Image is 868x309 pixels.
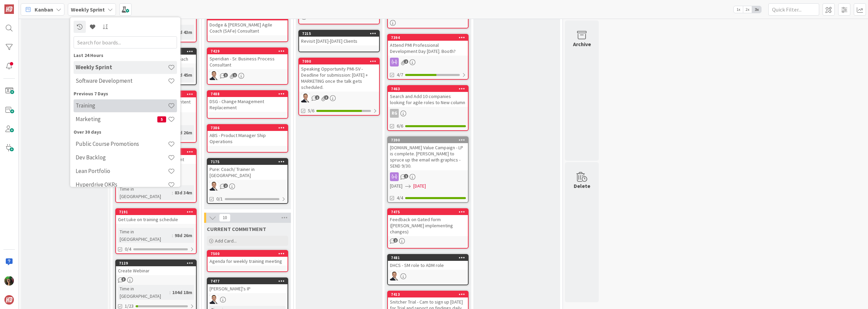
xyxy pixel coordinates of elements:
[210,182,218,191] img: SL
[208,278,288,293] div: 7477[PERSON_NAME]'s IP
[388,86,468,92] div: 7463
[404,59,408,64] span: 2
[211,49,288,54] div: 7429
[413,182,426,190] span: [DATE]
[388,272,468,281] div: SL
[116,215,196,224] div: Get Luke on training schedule
[118,185,172,200] div: Time in [GEOGRAPHIC_DATA]
[119,210,196,214] div: 7191
[573,40,591,48] div: Archive
[208,278,288,284] div: 7477
[74,36,177,49] input: Search for boards...
[208,182,288,191] div: SL
[391,292,468,297] div: 7413
[299,94,379,102] div: SL
[211,279,288,284] div: 7477
[116,260,196,275] div: 7129Create Webinar
[388,137,468,170] div: 7390[DOMAIN_NAME] Value Campaign - LP is complete. [PERSON_NAME] to spruce up the email with grap...
[388,109,468,118] div: RG
[393,238,398,243] span: 2
[388,209,468,215] div: 7475
[173,129,194,136] div: 79d 26m
[208,251,288,266] div: 7500Agenda for weekly training meeting
[391,210,468,214] div: 7475
[208,97,288,112] div: DSG - Change Management Replacement
[4,4,14,14] img: Visit kanbanzone.com
[223,184,228,188] span: 2
[324,95,329,100] span: 3
[208,295,288,304] div: SL
[35,5,53,14] span: Kanban
[299,58,379,64] div: 7090
[391,35,468,40] div: 7394
[388,137,468,143] div: 7390
[157,116,166,122] span: 5
[302,31,379,36] div: 7215
[388,41,468,56] div: Attend PMI Professional Development Day [DATE]. Booth?
[173,71,194,79] div: 54d 45m
[74,129,177,136] div: Over 30 days
[390,109,399,118] div: RG
[76,64,168,71] h4: Weekly Sprint
[397,71,403,78] span: 4/7
[208,71,288,80] div: SL
[208,257,288,266] div: Agenda for weekly training meeting
[207,226,266,232] span: CURRENT COMMITMENT
[76,154,168,161] h4: Dev Backlog
[388,209,468,236] div: 7475Feedback on Gated form ([PERSON_NAME] implementing changes)
[388,35,468,56] div: 7394Attend PMI Professional Development Day [DATE]. Booth?
[208,165,288,180] div: Pure: Coach/ Trainer in [GEOGRAPHIC_DATA]
[208,251,288,257] div: 7500
[173,28,194,36] div: 27d 43m
[299,58,379,92] div: 7090Speaking Opportunity PMI-SV - Deadline for submission: [DATE] + MARKETING once the talk gets ...
[223,73,228,77] span: 1
[301,94,310,102] img: SL
[752,6,761,13] span: 3x
[208,91,288,97] div: 7488
[172,232,173,239] span: :
[211,92,288,96] div: 7488
[210,295,218,304] img: SL
[171,289,194,296] div: 104d 18m
[71,6,105,13] b: Weekly Sprint
[74,90,177,97] div: Previous 7 Days
[404,174,408,178] span: 1
[215,238,237,244] span: Add Card...
[315,95,319,100] span: 2
[208,91,288,112] div: 7488DSG - Change Management Replacement
[211,125,288,130] div: 7386
[116,266,196,275] div: Create Webinar
[173,189,194,196] div: 83d 34m
[208,54,288,69] div: Speridian - Sr. Business Process Consultant
[397,194,403,201] span: 4/4
[208,125,288,131] div: 7386
[391,86,468,91] div: 7463
[76,181,168,188] h4: Hyperdrive OKRs
[388,291,468,297] div: 7413
[233,73,237,77] span: 1
[734,6,743,13] span: 1x
[219,214,231,222] span: 10
[208,125,288,146] div: 7386ABS - Product Manager Ship Operations
[299,64,379,92] div: Speaking Opportunity PMI-SV - Deadline for submission: [DATE] + MARKETING once the talk gets sche...
[299,31,379,45] div: 7215Revisit [DATE]-[DATE] Clients
[116,209,196,224] div: 7191Get Luke on training schedule
[208,131,288,146] div: ABS - Product Manager Ship Operations
[388,143,468,170] div: [DOMAIN_NAME] Value Campaign - LP is complete. [PERSON_NAME] to spruce up the email with graphics...
[4,295,14,305] img: avatar
[121,277,126,282] span: 3
[76,77,168,84] h4: Software Development
[208,20,288,35] div: Dodge & [PERSON_NAME] Agile Coach (SAFe) Consultant
[116,260,196,266] div: 7129
[299,37,379,45] div: Revisit [DATE]-[DATE] Clients
[391,255,468,260] div: 7481
[119,261,196,266] div: 7129
[308,107,314,114] span: 5/6
[208,159,288,180] div: 7175Pure: Coach/ Trainer in [GEOGRAPHIC_DATA]
[388,215,468,236] div: Feedback on Gated form ([PERSON_NAME] implementing changes)
[390,272,399,281] img: SL
[388,92,468,107] div: Search and Add 10 companies looking for agile roles to New column
[743,6,752,13] span: 2x
[388,35,468,41] div: 7394
[216,195,223,202] span: 0/1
